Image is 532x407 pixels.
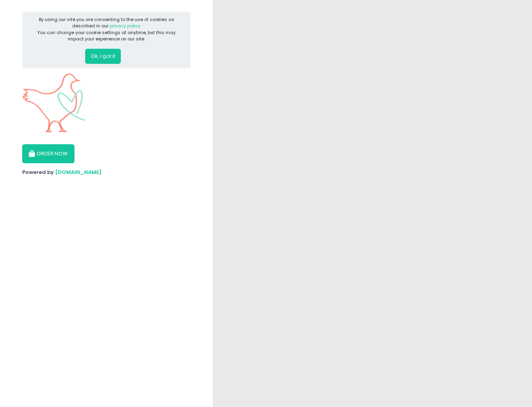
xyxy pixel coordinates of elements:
[55,168,102,176] a: [DOMAIN_NAME]
[22,144,74,163] button: ORDER NOW
[110,23,141,29] a: privacy policy.
[22,73,85,133] img: Sidechick
[36,16,177,42] div: By using our site you are consenting to the use of cookies as described in our You can change you...
[85,49,121,64] button: Ok, I got it
[22,168,191,176] div: Powered by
